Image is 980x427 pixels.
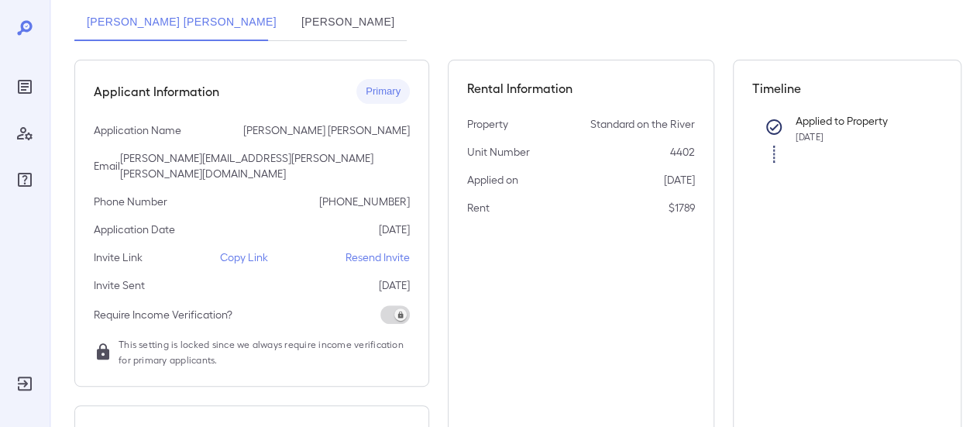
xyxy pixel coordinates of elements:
p: Standard on the River [590,116,695,132]
p: [DATE] [664,172,695,188]
p: Require Income Verification? [94,307,232,322]
h5: Rental Information [467,79,695,98]
h5: Timeline [752,79,943,98]
p: Invite Link [94,250,143,265]
span: This setting is locked since we always require income verification for primary applicants. [119,336,410,367]
p: [PHONE_NUMBER] [319,194,410,209]
p: Applied on [467,172,518,188]
span: [DATE] [796,131,824,142]
button: [PERSON_NAME] [PERSON_NAME] [74,4,289,41]
div: FAQ [12,167,37,192]
p: Property [467,116,508,132]
div: Log Out [12,371,37,396]
p: Applied to Property [796,113,918,129]
p: [PERSON_NAME][EMAIL_ADDRESS][PERSON_NAME][PERSON_NAME][DOMAIN_NAME] [120,150,410,181]
p: Invite Sent [94,277,145,293]
p: Resend Invite [346,250,410,265]
button: [PERSON_NAME] [289,4,407,41]
p: [PERSON_NAME] [PERSON_NAME] [243,122,410,138]
p: 4402 [670,144,695,160]
p: [DATE] [379,277,410,293]
p: [DATE] [379,222,410,237]
h5: Applicant Information [94,82,219,101]
p: Rent [467,200,490,215]
p: $1789 [669,200,695,215]
p: Copy Link [220,250,268,265]
p: Email [94,158,120,174]
div: Manage Users [12,121,37,146]
p: Application Name [94,122,181,138]
p: Unit Number [467,144,530,160]
p: Application Date [94,222,175,237]
p: Phone Number [94,194,167,209]
span: Primary [356,84,410,99]
div: Reports [12,74,37,99]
